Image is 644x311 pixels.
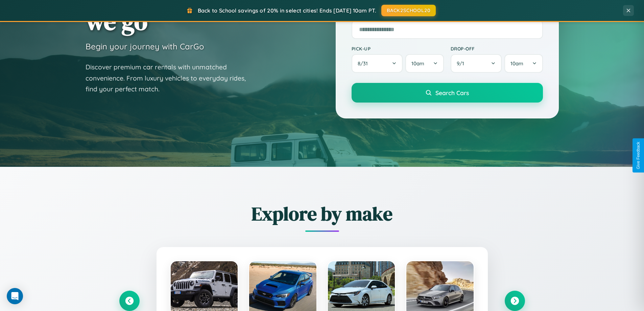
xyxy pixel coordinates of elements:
label: Pick-up [352,46,444,51]
span: 9 / 1 [457,60,468,67]
button: 10am [405,54,444,73]
button: 8/31 [352,54,403,73]
h2: Explore by make [119,201,525,227]
span: Back to School savings of 20% in select cities! Ends [DATE] 10am PT. [198,7,376,14]
span: 10am [510,60,523,67]
span: 10am [411,60,424,67]
span: Search Cars [435,89,469,96]
div: Open Intercom Messenger [7,288,23,304]
button: BACK2SCHOOL20 [381,5,436,16]
button: 10am [504,54,543,73]
div: Give Feedback [636,142,641,169]
h3: Begin your journey with CarGo [86,41,204,51]
button: Search Cars [352,83,543,103]
label: Drop-off [451,46,543,51]
p: Discover premium car rentals with unmatched convenience. From luxury vehicles to everyday rides, ... [86,62,255,95]
button: 9/1 [451,54,502,73]
span: 8 / 31 [358,60,371,67]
